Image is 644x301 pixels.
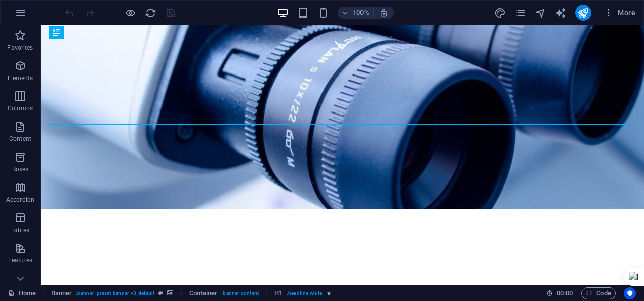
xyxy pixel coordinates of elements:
button: Click here to leave preview mode and continue editing [124,7,136,19]
button: text_generator [555,7,567,19]
button: pages [514,7,527,19]
i: Element contains an animation [327,290,331,296]
nav: breadcrumb [51,287,331,299]
i: On resize automatically adjust zoom level to fit chosen device. [379,8,388,17]
p: Features [8,256,32,265]
span: Code [586,287,611,299]
p: Tables [11,226,29,234]
p: Columns [8,104,33,112]
span: More [603,8,635,18]
button: reload [144,7,156,19]
i: Pages (Ctrl+Alt+S) [514,7,526,19]
span: 00 00 [557,287,573,299]
p: Accordion [6,196,34,204]
span: Click to select. Double-click to edit [51,287,72,299]
p: Elements [8,74,33,82]
span: . banner .preset-banner-v3-default [76,287,154,299]
button: Usercentrics [624,287,636,299]
span: . banner-content [221,287,258,299]
button: Code [581,287,616,299]
i: Publish [577,7,589,19]
button: publish [575,5,591,21]
i: Reload page [145,7,156,19]
h6: 100% [353,7,369,19]
span: Click to select. Double-click to edit [189,287,218,299]
i: This element contains a background [167,290,173,296]
i: Navigator [535,7,546,19]
p: Boxes [12,165,29,173]
span: : [564,289,566,297]
button: design [494,7,506,19]
i: AI Writer [555,7,567,19]
a: Click to cancel selection. Double-click to open Pages [8,287,36,299]
i: This element is a customizable preset [158,290,163,296]
button: 100% [338,7,374,19]
i: Design (Ctrl+Alt+Y) [494,7,506,19]
button: navigator [535,7,547,19]
h6: Session time [546,287,573,299]
p: Favorites [7,44,33,52]
span: . headline-white [287,287,322,299]
p: Content [9,135,31,143]
button: More [599,5,639,21]
span: Click to select. Double-click to edit [274,287,283,299]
